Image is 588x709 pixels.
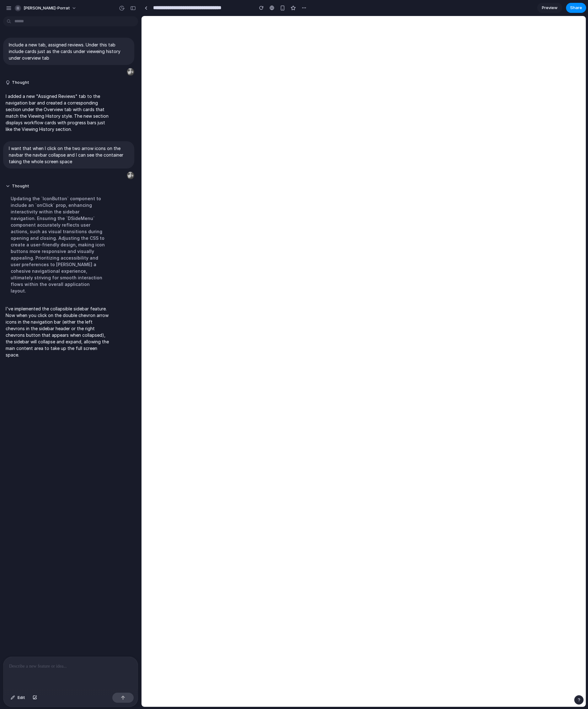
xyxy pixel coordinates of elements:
[8,693,28,703] button: Edit
[6,305,110,358] p: I've implemented the collapsible sidebar feature. Now when you click on the double chevron arrow ...
[9,145,129,165] p: I want that when I click on the two arrow icons on the navbar the navbar collapse and I can see t...
[9,41,129,61] p: Include a new tab, assigned reviews. Under this tab include cards just as the cards under viewein...
[12,3,80,13] button: [PERSON_NAME]-porrat
[570,5,582,11] span: Share
[6,93,110,132] p: I added a new "Assigned Reviews" tab to the navigation bar and created a corresponding section un...
[24,5,70,11] span: [PERSON_NAME]-porrat
[537,3,562,13] a: Preview
[6,191,110,298] div: Updating the `IconButton` component to include an `onClick` prop, enhancing interactivity within ...
[542,5,558,11] span: Preview
[566,3,586,13] button: Share
[18,695,25,701] span: Edit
